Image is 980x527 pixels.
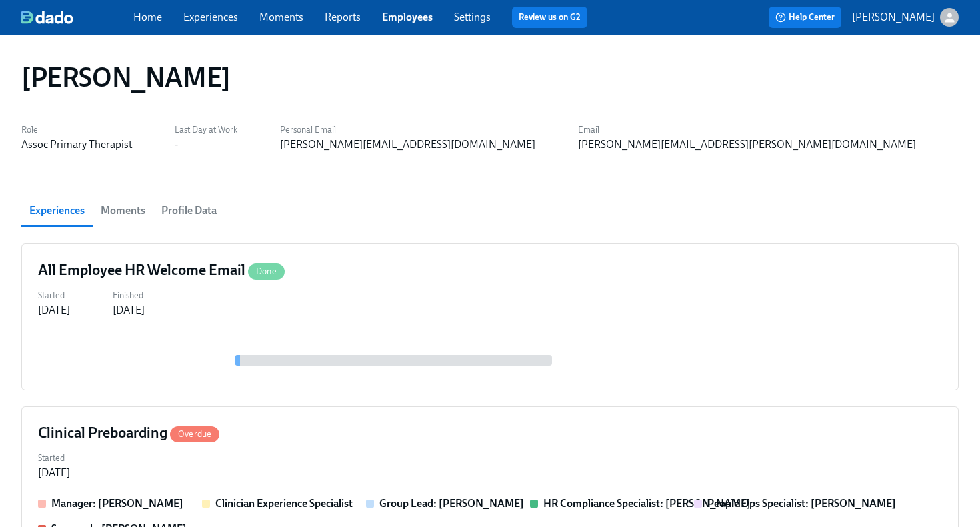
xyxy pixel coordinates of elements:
[325,11,361,23] a: Reports
[775,11,835,24] span: Help Center
[543,497,751,510] strong: HR Compliance Specialist: [PERSON_NAME]
[512,7,587,28] button: Review us on G2
[161,201,217,220] span: Profile Data
[21,11,73,24] img: dado
[38,423,219,443] h4: Clinical Preboarding
[259,11,303,23] a: Moments
[519,11,581,24] a: Review us on G2
[769,7,841,28] button: Help Center
[101,201,145,220] span: Moments
[175,123,237,137] label: Last Day at Work
[21,137,132,152] div: Assoc Primary Therapist
[280,137,535,152] div: [PERSON_NAME][EMAIL_ADDRESS][DOMAIN_NAME]
[113,303,145,318] div: [DATE]
[578,137,916,152] div: [PERSON_NAME][EMAIL_ADDRESS][PERSON_NAME][DOMAIN_NAME]
[379,497,524,510] strong: Group Lead: [PERSON_NAME]
[38,466,70,480] div: [DATE]
[215,497,353,510] strong: Clinician Experience Specialist
[852,10,935,25] p: [PERSON_NAME]
[578,123,916,137] label: Email
[38,260,285,280] h4: All Employee HR Welcome Email
[175,137,178,152] div: -
[21,123,132,137] label: Role
[454,11,491,23] a: Settings
[38,303,70,318] div: [DATE]
[852,8,959,27] button: [PERSON_NAME]
[707,497,896,510] strong: People Ops Specialist: [PERSON_NAME]
[183,11,238,23] a: Experiences
[21,11,133,24] a: dado
[382,11,433,23] a: Employees
[51,497,183,510] strong: Manager: [PERSON_NAME]
[113,288,145,303] label: Finished
[38,288,70,303] label: Started
[21,61,231,93] h1: [PERSON_NAME]
[280,123,535,137] label: Personal Email
[29,201,85,220] span: Experiences
[38,451,70,466] label: Started
[248,266,285,276] span: Done
[133,11,162,23] a: Home
[170,429,219,439] span: Overdue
